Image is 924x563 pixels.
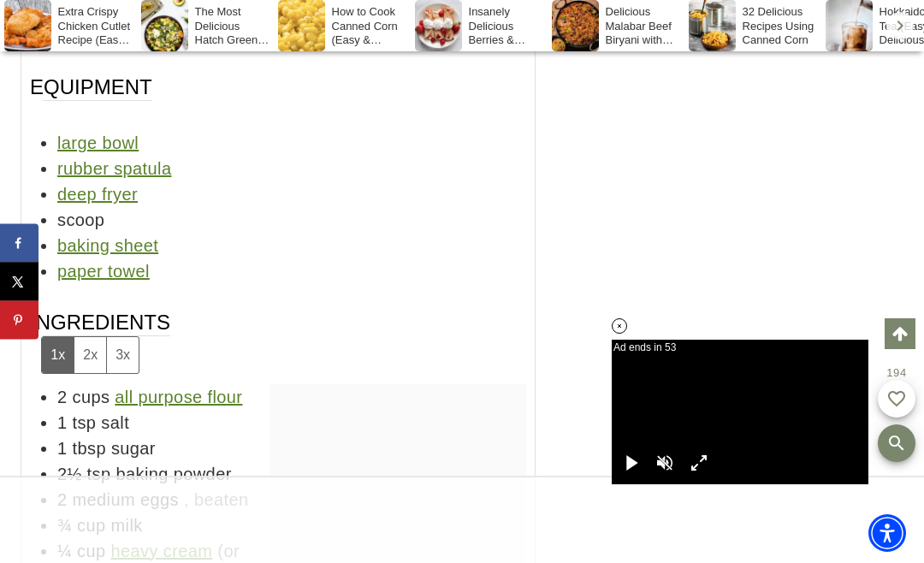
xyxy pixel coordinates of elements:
div: Accessibility Menu [868,514,906,552]
a: baking sheet [57,236,158,255]
span: salt [101,413,129,432]
span: 2½ [57,465,82,483]
span: 2 [57,388,68,406]
a: deep fryer [57,185,138,204]
div: scoop [57,207,526,233]
iframe: Advertisement [749,86,750,86]
span: Equipment [30,74,152,101]
a: large bowl [57,133,139,152]
span: tbsp [73,439,106,458]
span: baking powder [115,465,231,483]
button: Adjust servings by 1x [42,337,74,372]
span: 1 [57,439,68,458]
a: rubber spatula [57,159,171,178]
button: Adjust servings by 2x [74,337,106,372]
button: Adjust servings by 3x [106,337,139,372]
span: Ingredients [30,309,170,373]
span: tsp [87,465,111,483]
a: paper towel [57,262,150,281]
a: all purpose flour [115,388,242,406]
span: cups [73,388,110,406]
span: 1 [57,413,68,432]
span: tsp [73,413,97,432]
a: Scroll to top [885,318,915,349]
iframe: Advertisement [325,477,599,563]
span: sugar [111,439,156,458]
